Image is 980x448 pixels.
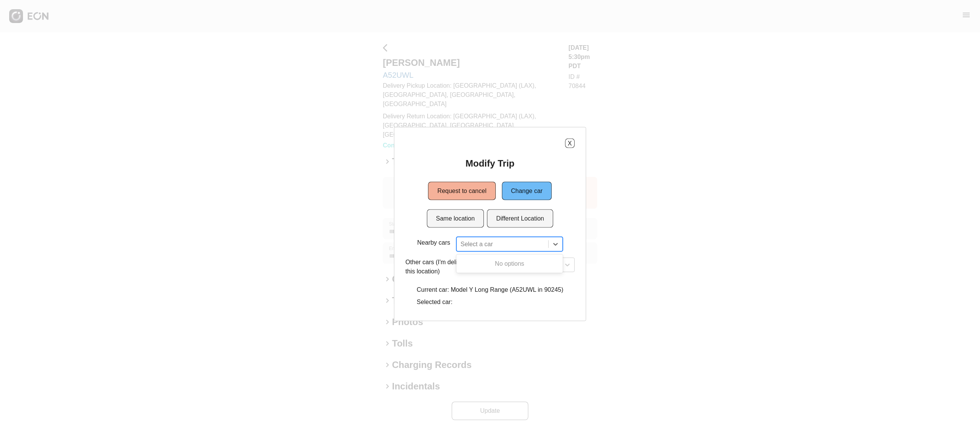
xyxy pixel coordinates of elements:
button: Change car [502,182,552,200]
button: Different Location [487,209,553,228]
button: Same location [427,209,484,228]
button: X [565,139,575,148]
p: Other cars (I'm delivering to this location) [405,258,486,276]
p: Current car: Model Y Long Range (A52UWL in 90245) [416,285,563,294]
div: No options [456,256,563,271]
p: Selected car: [416,298,563,307]
p: Nearby cars [417,238,450,247]
button: Request to cancel [428,182,496,200]
h2: Modify Trip [465,157,514,170]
